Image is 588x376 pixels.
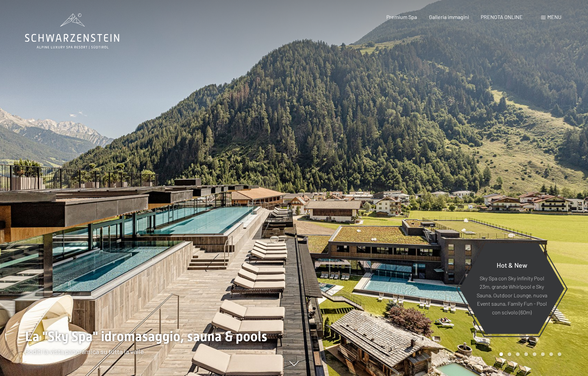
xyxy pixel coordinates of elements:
[481,14,523,20] a: PRENOTA ONLINE
[459,243,565,334] a: Hot & New Sky Spa con Sky infinity Pool 23m, grande Whirlpool e Sky Sauna, Outdoor Lounge, nuova ...
[558,352,561,356] div: Carousel Page 8
[547,14,561,20] span: Menu
[386,14,417,20] a: Premium Spa
[499,352,503,356] div: Carousel Page 1 (Current Slide)
[516,352,520,356] div: Carousel Page 3
[549,352,553,356] div: Carousel Page 7
[497,352,561,356] div: Carousel Pagination
[524,352,528,356] div: Carousel Page 4
[533,352,536,356] div: Carousel Page 5
[497,261,527,269] span: Hot & New
[508,352,511,356] div: Carousel Page 2
[476,274,548,316] p: Sky Spa con Sky infinity Pool 23m, grande Whirlpool e Sky Sauna, Outdoor Lounge, nuova Event saun...
[429,14,469,20] a: Galleria immagini
[541,352,545,356] div: Carousel Page 6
